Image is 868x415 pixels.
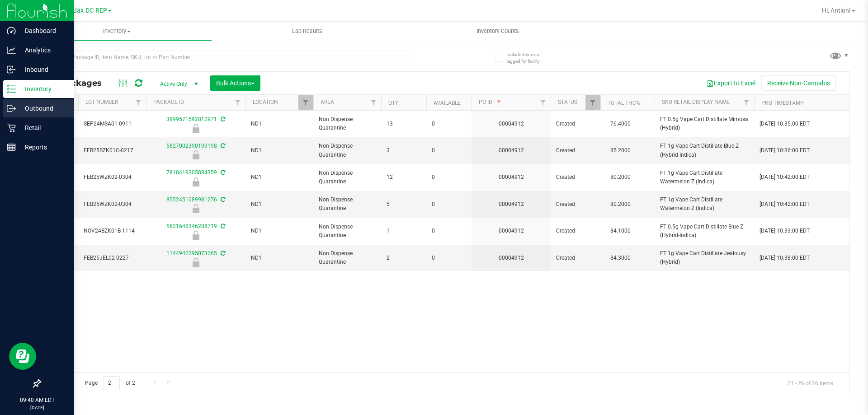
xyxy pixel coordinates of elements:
span: FT 1g Vape Cart Distillate Blue Z (Hybrid-Indica) [660,142,749,159]
span: [DATE] 10:42:00 EDT [759,173,810,182]
p: Dashboard [16,25,70,36]
span: FEB25WZK02-0304 [84,200,141,209]
span: 0 [432,254,466,262]
span: FT 1g Vape Cart Distillate Watermelon Z (Indica) [660,196,749,213]
p: Reports [16,142,70,153]
span: Created [556,200,595,209]
span: Created [556,146,595,155]
span: FT 1g Vape Cart Distillate Jealousy (Hybrid) [660,249,749,266]
input: 2 [104,376,120,390]
a: Filter [585,95,600,110]
a: Filter [231,95,245,110]
inline-svg: Outbound [7,104,16,113]
a: SKU Retail Display Name [662,99,730,105]
span: 12 [387,173,421,182]
a: Qty [388,100,398,106]
span: Page of 2 [77,376,142,390]
div: Quarantine [145,124,247,133]
span: ND1 [251,146,308,155]
span: Non Dispense Quarantine [319,223,376,240]
a: 00004912 [499,201,524,207]
span: Sync from Compliance System [219,116,225,122]
span: 0 [432,146,466,155]
span: Include items not tagged for facility [506,51,552,65]
div: Quarantine [145,150,247,159]
a: 1144942295073265 [166,250,217,256]
a: PO ID [479,99,503,105]
iframe: Resource center [9,343,36,370]
span: FEB25BZK01C-0217 [84,146,141,155]
span: [DATE] 10:33:00 EDT [759,227,810,235]
span: Non Dispense Quarantine [319,169,376,186]
span: Jax DC REP [73,7,107,14]
span: FT 0.5g Vape Cart Distillate Mimosa (Hybrid) [660,115,749,132]
span: Lab Results [280,27,335,35]
span: FT 0.5g Vape Cart Distillate Blue Z (Hybrid-Indica) [660,223,749,240]
a: Area [321,99,334,105]
div: Quarantine [145,231,247,240]
span: 2 [387,254,421,262]
p: Inventory [16,84,70,94]
span: 1 [387,227,421,235]
a: 3899571592812971 [166,116,217,122]
a: Status [558,99,577,105]
a: Pkg Timestamp [761,100,804,106]
p: Inbound [16,64,70,75]
a: Filter [131,95,146,110]
a: Inventory Counts [402,22,593,41]
span: FEB25JEL02-0227 [84,254,141,262]
span: 80.2000 [606,198,635,211]
span: Non Dispense Quarantine [319,142,376,159]
a: 00004912 [499,255,524,261]
a: 5821646346288719 [166,223,217,229]
span: Inventory Counts [464,27,531,35]
span: Sync from Compliance System [219,250,225,256]
p: [DATE] [4,404,70,411]
span: Sync from Compliance System [219,143,225,149]
inline-svg: Analytics [7,46,16,55]
span: Non Dispense Quarantine [319,196,376,213]
span: ND1 [251,173,308,182]
a: Filter [366,95,381,110]
span: 84.1000 [606,224,635,238]
span: 0 [432,200,466,209]
a: Lab Results [212,22,402,41]
a: 5827002390199198 [166,143,217,149]
a: Filter [739,95,754,110]
a: Location [253,99,278,105]
span: ND1 [251,120,308,128]
span: FEB25WZK02-0304 [84,173,141,182]
span: Created [556,173,595,182]
span: [DATE] 10:36:00 EDT [759,146,810,155]
a: 00004912 [499,174,524,180]
p: Retail [16,122,70,133]
span: NOV24BZK01B-1114 [84,227,141,235]
div: Quarantine [145,258,247,267]
span: Non Dispense Quarantine [319,115,376,132]
span: 84.3000 [606,252,635,265]
div: Quarantine [145,177,247,187]
button: Bulk Actions [210,75,260,91]
p: Analytics [16,45,70,56]
span: ND1 [251,200,308,209]
a: Filter [536,95,551,110]
button: Export to Excel [701,75,761,91]
span: [DATE] 10:35:00 EDT [759,120,810,128]
span: Bulk Actions [216,79,255,87]
inline-svg: Retail [7,123,16,132]
span: 80.2000 [606,171,635,184]
span: 5 [387,200,421,209]
span: Sync from Compliance System [219,169,225,176]
a: Inventory [22,22,212,41]
span: All Packages [47,78,111,88]
p: Outbound [16,103,70,114]
span: 13 [387,120,421,128]
a: 7810419305884359 [166,169,217,176]
button: Receive Non-Cannabis [761,75,836,91]
a: 00004912 [499,147,524,154]
span: ND1 [251,227,308,235]
p: 09:40 AM EDT [4,396,70,404]
span: 0 [432,120,466,128]
a: 00004912 [499,121,524,127]
inline-svg: Dashboard [7,26,16,35]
